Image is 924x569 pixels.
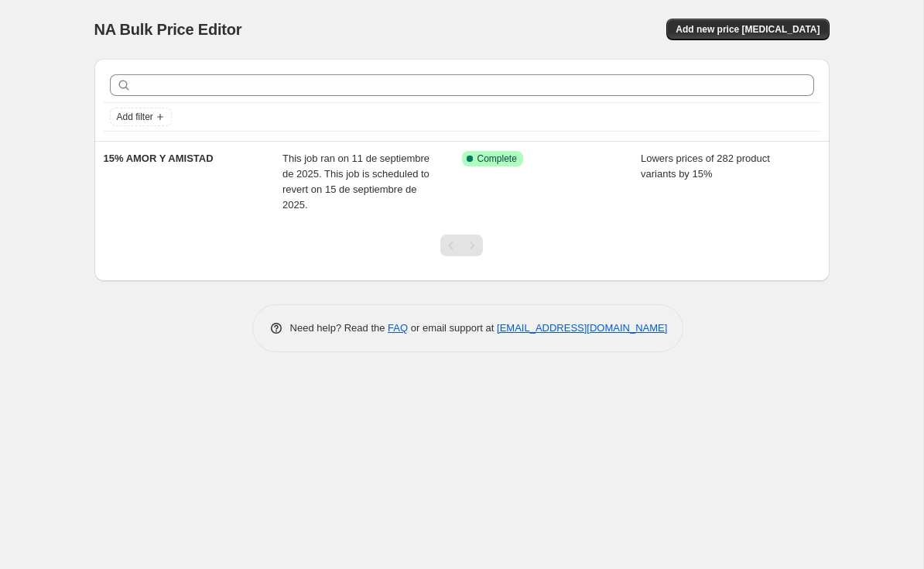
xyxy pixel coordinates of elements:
[110,108,172,126] button: Add filter
[477,153,517,165] span: Complete
[497,322,667,334] a: [EMAIL_ADDRESS][DOMAIN_NAME]
[94,21,242,38] span: NA Bulk Price Editor
[290,322,388,334] span: Need help? Read the
[440,235,483,256] nav: Pagination
[104,153,214,164] span: 15% AMOR Y AMISTAD
[676,23,820,36] span: Add new price [MEDICAL_DATA]
[641,153,770,180] span: Lowers prices of 282 product variants by 15%
[282,153,429,211] span: This job ran on 11 de septiembre de 2025. This job is scheduled to revert on 15 de septiembre de ...
[117,111,153,123] span: Add filter
[666,19,829,40] button: Add new price [MEDICAL_DATA]
[408,322,497,334] span: or email support at
[388,322,408,334] a: FAQ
